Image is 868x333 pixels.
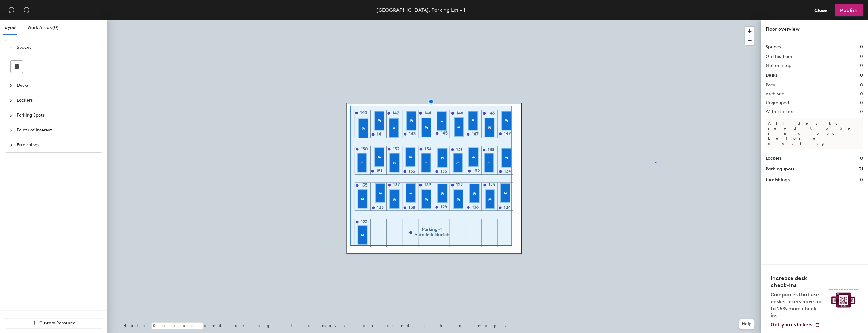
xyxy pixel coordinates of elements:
span: Furnishings [17,138,98,152]
span: Layout [3,25,17,30]
span: Spaces [17,40,98,55]
h1: 0 [860,72,863,79]
span: Publish [840,7,858,13]
h4: Increase desk check-ins [771,275,825,289]
h2: 0 [860,92,863,97]
h2: 0 [860,54,863,59]
button: Publish [835,4,863,16]
span: Parking Spots [17,108,98,123]
button: Redo (⌘ + ⇧ + Z) [20,4,33,16]
span: undo [8,7,15,13]
h1: 0 [860,176,863,183]
span: Custom Resource [39,320,76,326]
h2: Archived [766,92,784,97]
span: Get your stickers [771,322,812,328]
img: Sticker logo [829,289,858,311]
span: Work Areas (0) [27,25,58,30]
button: Undo (⌘ + Z) [5,4,18,16]
h2: 0 [860,83,863,88]
span: collapsed [9,113,13,117]
h2: 0 [860,100,863,106]
div: [GEOGRAPHIC_DATA], Parking Lot - 1 [376,6,465,14]
button: Help [739,319,754,329]
h1: 0 [860,155,863,162]
span: Desks [17,78,98,93]
h2: Pods [766,83,775,88]
h2: With stickers [766,109,794,114]
h1: Lockers [766,155,782,162]
h1: Parking spots [766,166,794,173]
h1: Spaces [766,43,781,50]
span: collapsed [9,143,13,147]
h2: On this floor [766,54,792,59]
h1: 0 [860,43,863,50]
h1: Furnishings [766,176,790,183]
div: Floor overview [766,25,863,33]
h1: Desks [766,72,778,79]
h2: Not on map [766,63,791,68]
a: Get your stickers [771,322,820,328]
span: collapsed [9,99,13,102]
h1: 31 [859,166,863,173]
span: collapsed [9,128,13,132]
h2: 0 [860,109,863,114]
h2: 0 [860,63,863,68]
span: collapsed [9,84,13,87]
h2: Ungrouped [766,100,789,106]
span: Lockers [17,93,98,108]
span: Close [814,7,827,13]
span: expanded [9,46,13,49]
span: Points of Interest [17,123,98,138]
p: All desks need to be in a pod before saving [766,118,863,149]
button: Close [809,4,832,16]
p: Companies that use desk stickers have up to 25% more check-ins. [771,291,825,319]
button: Custom Resource [5,318,102,328]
